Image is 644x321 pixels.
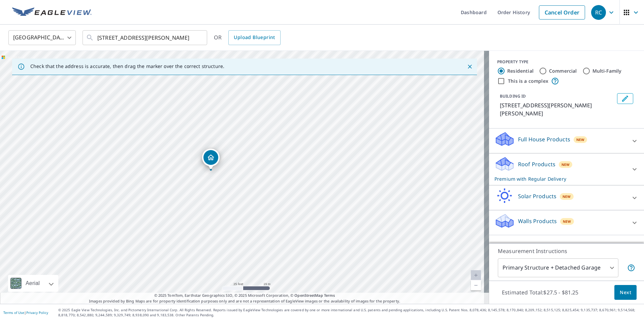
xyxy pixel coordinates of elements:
span: Your report will include the primary structure and a detached garage if one exists. [627,264,635,272]
label: Commercial [549,68,577,74]
p: Premium with Regular Delivery [494,175,626,182]
div: OR [214,30,281,45]
label: Residential [507,68,534,74]
button: Next [614,285,637,300]
a: Terms of Use [3,310,24,315]
span: New [576,137,585,142]
p: © 2025 Eagle View Technologies, Inc. and Pictometry International Corp. All Rights Reserved. Repo... [58,308,641,318]
span: New [563,219,571,224]
span: Upload Blueprint [234,33,275,42]
a: Cancel Order [539,5,585,20]
a: Current Level 20, Zoom Out [471,280,481,290]
a: Terms [324,293,335,298]
span: Next [620,288,631,297]
span: New [561,162,570,167]
div: Aerial [24,275,42,292]
p: Roof Products [518,160,555,168]
p: Walls Products [518,217,557,225]
a: Privacy Policy [26,310,48,315]
span: © 2025 TomTom, Earthstar Geographics SIO, © 2025 Microsoft Corporation, © [154,293,335,298]
div: PROPERTY TYPE [497,59,636,65]
button: Edit building 1 [617,93,633,104]
p: Check that the address is accurate, then drag the marker over the correct structure. [30,63,224,69]
a: Upload Blueprint [228,30,280,45]
label: Multi-Family [592,68,622,74]
p: Full House Products [518,135,570,143]
label: This is a complex [508,78,548,84]
p: | [3,311,48,315]
p: [STREET_ADDRESS][PERSON_NAME][PERSON_NAME] [500,101,614,117]
div: Walls ProductsNew [494,213,639,232]
div: RC [591,5,606,20]
p: Estimated Total: $27.5 - $81.25 [496,285,584,300]
div: Aerial [8,275,58,292]
button: Close [465,62,474,71]
p: BUILDING ID [500,93,526,99]
a: Current Level 20, Zoom In Disabled [471,270,481,280]
p: Measurement Instructions [498,247,635,255]
div: [GEOGRAPHIC_DATA] [8,28,76,47]
a: OpenStreetMap [294,293,323,298]
img: EV Logo [12,7,92,17]
div: Solar ProductsNew [494,188,639,207]
input: Search by address or latitude-longitude [97,28,193,47]
div: Dropped pin, building 1, Residential property, 4417 Pamela Dr Abilene, TX 79606 [202,149,220,170]
div: Primary Structure + Detached Garage [498,258,618,277]
p: Solar Products [518,192,556,200]
div: Full House ProductsNew [494,131,639,150]
span: New [562,194,571,199]
div: Roof ProductsNewPremium with Regular Delivery [494,156,639,182]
